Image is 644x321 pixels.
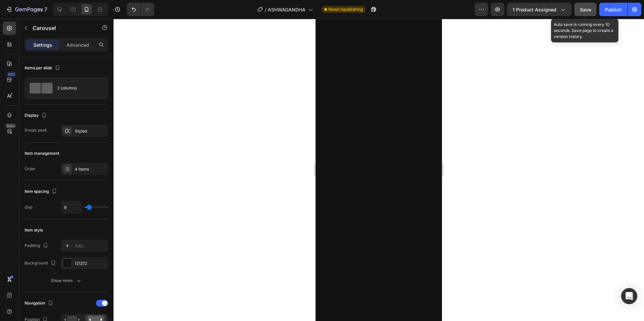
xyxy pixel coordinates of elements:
div: 2 columns [57,80,98,96]
button: Show more [25,275,108,287]
span: / [265,6,266,13]
button: 1 product assigned [507,3,572,16]
p: Settings [33,41,52,48]
iframe: Design area [316,19,442,321]
span: Save [580,7,591,12]
div: Styled [75,128,106,134]
div: Open Intercom Messenger [621,288,637,304]
div: Gap [25,204,32,210]
div: Item spacing [25,187,58,196]
div: Items per slide [25,64,62,73]
div: Item style [25,227,43,233]
div: 121212 [75,260,106,266]
button: Publish [599,3,627,16]
div: Sneak peek [25,127,47,133]
div: 4 items [75,166,106,172]
span: 1 product assigned [513,6,556,13]
div: Background [25,259,57,268]
input: Auto [61,201,82,213]
p: Advanced [66,41,89,48]
button: 7 [3,3,50,16]
div: 450 [6,72,16,77]
div: Padding [25,241,50,250]
div: Undo/Redo [127,3,154,16]
div: Beta [5,123,16,129]
div: Navigation [25,299,55,308]
div: Publish [605,6,622,13]
div: Item management [25,150,59,156]
p: 7 [44,5,47,13]
p: Carousel [33,24,90,32]
div: Show more [51,277,82,284]
div: Order [25,166,36,172]
span: ASHWAGANDHA [268,6,305,13]
span: Need republishing [328,6,363,12]
div: Display [25,111,48,120]
div: Add... [75,243,106,249]
button: Save [574,3,597,16]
